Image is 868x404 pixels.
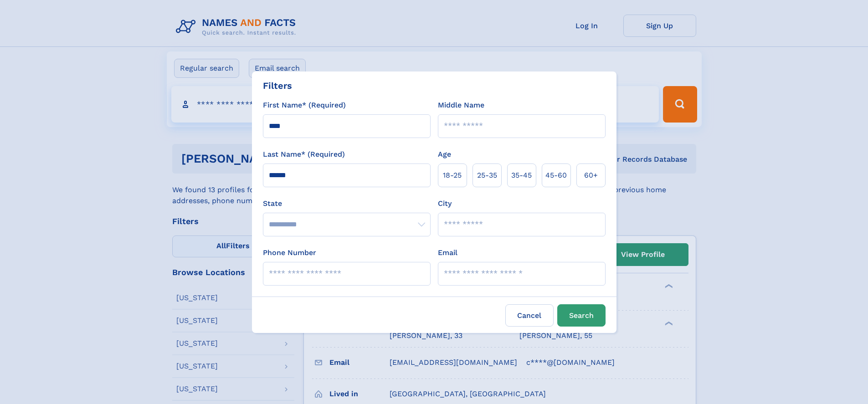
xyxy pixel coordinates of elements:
button: Search [557,304,606,327]
span: 25‑35 [477,170,497,181]
label: Age [438,149,451,160]
label: City [438,198,452,209]
label: Middle Name [438,100,484,111]
span: 45‑60 [545,170,567,181]
label: State [263,198,431,209]
span: 60+ [584,170,598,181]
label: First Name* (Required) [263,100,346,111]
label: Last Name* (Required) [263,149,345,160]
span: 18‑25 [443,170,462,181]
label: Email [438,247,457,258]
span: 35‑45 [511,170,532,181]
label: Phone Number [263,247,316,258]
div: Filters [263,79,292,92]
label: Cancel [505,304,554,327]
